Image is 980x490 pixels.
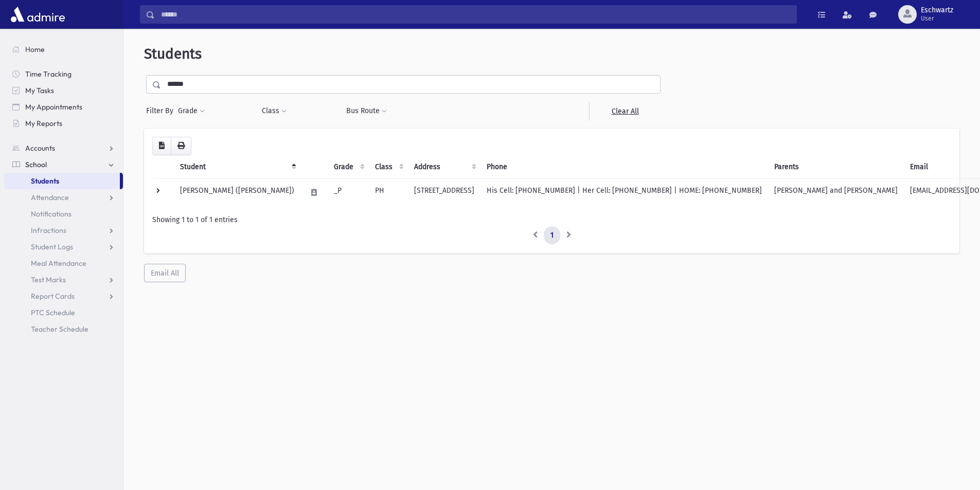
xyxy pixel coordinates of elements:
a: Test Marks [4,271,123,288]
a: Students [4,173,120,189]
a: Teacher Schedule [4,321,123,337]
a: Accounts [4,140,123,156]
span: Students [144,45,202,62]
span: Home [25,45,45,54]
span: Eschwartz [921,6,953,14]
a: Attendance [4,189,123,206]
span: My Reports [25,119,62,128]
a: 1 [544,226,560,245]
a: Infractions [4,222,123,239]
th: Address: activate to sort column ascending [408,155,480,179]
a: PTC Schedule [4,304,123,321]
span: Meal Attendance [31,259,86,268]
a: Meal Attendance [4,255,123,271]
a: My Appointments [4,99,123,115]
button: Email All [144,264,186,282]
input: Search [155,5,796,24]
span: Teacher Schedule [31,324,88,334]
a: My Tasks [4,82,123,99]
span: Filter By [146,105,177,116]
button: Bus Route [346,102,387,120]
td: [PERSON_NAME] ([PERSON_NAME]) [174,178,300,206]
span: Time Tracking [25,69,72,79]
th: Phone [480,155,768,179]
span: My Tasks [25,86,54,95]
th: Parents [768,155,904,179]
span: Report Cards [31,292,75,301]
a: Notifications [4,206,123,222]
span: School [25,160,47,169]
td: PH [369,178,408,206]
span: PTC Schedule [31,308,75,317]
td: _P [328,178,369,206]
td: His Cell: [PHONE_NUMBER] | Her Cell: [PHONE_NUMBER] | HOME: [PHONE_NUMBER] [480,178,768,206]
td: [PERSON_NAME] and [PERSON_NAME] [768,178,904,206]
img: AdmirePro [8,4,67,25]
button: Class [261,102,287,120]
a: Time Tracking [4,66,123,82]
th: Grade: activate to sort column ascending [328,155,369,179]
td: [STREET_ADDRESS] [408,178,480,206]
th: Class: activate to sort column ascending [369,155,408,179]
button: Print [171,137,191,155]
span: Accounts [25,143,55,153]
a: Home [4,41,123,58]
a: Clear All [589,102,661,120]
a: My Reports [4,115,123,132]
span: Students [31,176,59,186]
a: Student Logs [4,239,123,255]
span: Student Logs [31,242,73,251]
button: Grade [177,102,205,120]
a: Report Cards [4,288,123,304]
div: Showing 1 to 1 of 1 entries [152,214,951,225]
span: Notifications [31,209,72,219]
th: Student: activate to sort column descending [174,155,300,179]
button: CSV [152,137,171,155]
span: Attendance [31,193,69,202]
span: Test Marks [31,275,66,284]
a: School [4,156,123,173]
span: My Appointments [25,102,82,112]
span: Infractions [31,226,66,235]
span: User [921,14,953,23]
